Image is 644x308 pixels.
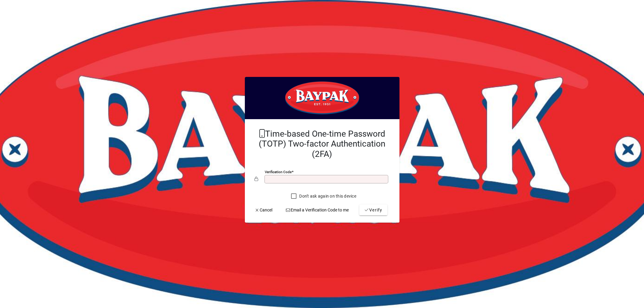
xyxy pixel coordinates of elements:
span: Cancel [255,207,273,213]
mat-label: Verification code [265,170,292,174]
h2: Time-based One-time Password (TOTP) Two-factor Authentication (2FA) [255,129,390,159]
span: Email a Verification Code to me [285,207,349,213]
button: Verify [359,205,387,215]
span: Verify [364,207,383,213]
label: Don't ask again on this device [298,193,356,199]
button: Email a Verification Code to me [283,205,351,215]
button: Cancel [252,205,275,215]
